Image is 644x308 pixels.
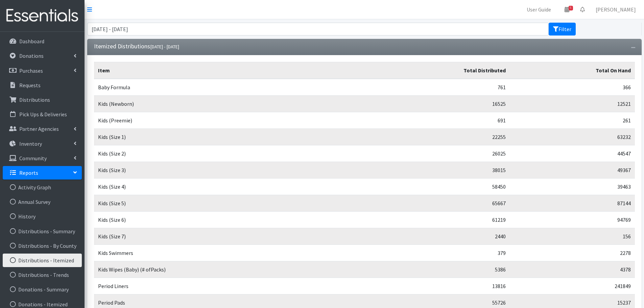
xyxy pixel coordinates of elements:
p: Partner Agencies [19,125,59,132]
td: 2440 [365,228,510,245]
a: Distributions - Itemized [3,254,82,267]
td: 58450 [365,179,510,195]
td: Kids (Preemie) [94,112,365,129]
td: 61219 [365,212,510,228]
td: 65667 [365,195,510,212]
p: Purchases [19,67,43,74]
td: 49367 [510,162,635,179]
td: Kids (Size 2) [94,145,365,162]
th: Total On Hand [510,62,635,79]
a: Distributions [3,93,82,106]
span: 6 [569,6,573,10]
td: 241849 [510,278,635,294]
a: Dashboard [3,34,82,48]
td: Kids (Size 5) [94,195,365,212]
p: Dashboard [19,38,44,45]
td: 2278 [510,245,635,261]
td: 16525 [365,96,510,112]
td: 63232 [510,129,635,145]
td: 156 [510,228,635,245]
a: Donations [3,49,82,63]
a: Partner Agencies [3,122,82,136]
a: Purchases [3,64,82,77]
td: 13816 [365,278,510,294]
a: Distributions - Summary [3,224,82,238]
td: 22255 [365,129,510,145]
p: Inventory [19,140,42,147]
td: Period Liners [94,278,365,294]
p: Requests [19,82,41,89]
p: Community [19,155,47,162]
button: Filter [549,23,576,35]
td: 12521 [510,96,635,112]
a: Distributions - By County [3,239,82,253]
h3: Itemized Distributions [94,43,179,50]
a: [PERSON_NAME] [590,3,641,16]
th: Item [94,62,365,79]
p: Donations [19,52,44,59]
a: User Guide [521,3,556,16]
input: January 1, 2011 - December 31, 2011 [87,23,549,35]
td: 379 [365,245,510,261]
a: Requests [3,78,82,92]
a: Annual Survey [3,195,82,209]
td: Baby Formula [94,79,365,96]
img: HumanEssentials [3,4,82,27]
p: Distributions [19,96,50,103]
td: 5386 [365,261,510,278]
td: Kids (Size 3) [94,162,365,179]
td: 691 [365,112,510,129]
td: Kids Wipes (Baby) (# ofPacks) [94,261,365,278]
a: Pick Ups & Deliveries [3,108,82,121]
td: 761 [365,79,510,96]
th: Total Distributed [365,62,510,79]
td: 87144 [510,195,635,212]
a: Distributions - Trends [3,268,82,282]
td: Kids (Size 1) [94,129,365,145]
a: History [3,210,82,223]
td: 94769 [510,212,635,228]
td: Kids (Size 7) [94,228,365,245]
td: Kids (Size 4) [94,179,365,195]
td: 4378 [510,261,635,278]
td: 44547 [510,145,635,162]
td: Kids (Size 6) [94,212,365,228]
small: [DATE] - [DATE] [150,44,179,50]
td: 39463 [510,179,635,195]
a: Inventory [3,137,82,150]
td: 26025 [365,145,510,162]
td: 261 [510,112,635,129]
a: Community [3,151,82,165]
td: Kids (Newborn) [94,96,365,112]
td: 38015 [365,162,510,179]
a: Activity Graph [3,181,82,194]
a: Reports [3,166,82,180]
td: 366 [510,79,635,96]
a: 6 [559,3,575,16]
p: Pick Ups & Deliveries [19,111,67,118]
td: Kids Swimmers [94,245,365,261]
a: Donations - Summary [3,283,82,296]
p: Reports [19,169,38,176]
